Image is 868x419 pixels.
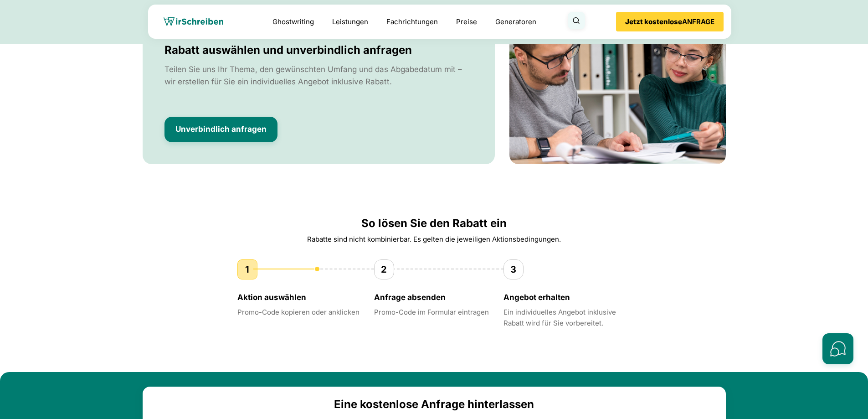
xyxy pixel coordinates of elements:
[237,307,360,318] p: Promo-Code kopieren oder anklicken
[456,17,477,26] a: Preise
[616,12,724,31] button: Jetzt kostenloseANFRAGE
[503,293,631,302] div: Angebot erhalten
[503,307,631,329] p: Ein individuelles Angebot inklusive Rabatt wird für Sie vorbereitet.
[237,234,631,245] p: Rabatte sind nicht kombinierbar. Es gelten die jeweiligen Aktionsbedingungen.
[495,16,536,27] a: Generatoren
[374,307,489,318] p: Promo-Code im Formular eintragen
[164,63,473,88] p: Teilen Sie uns Ihr Thema, den gewünschten Umfang und das Abgabedatum mit – wir erstellen für Sie ...
[374,293,489,302] div: Anfrage absenden
[164,117,277,142] button: Unverbindlich anfragen
[237,216,631,231] h2: So lösen Sie den Rabatt ein
[568,12,585,29] button: Suche öffnen
[332,16,368,27] a: Leistungen
[237,293,360,302] div: Aktion auswählen
[272,16,314,27] a: Ghostwriting
[625,17,682,26] b: Jetzt kostenlose
[154,398,715,411] h2: Eine kostenlose Anfrage hinterlassen
[386,16,438,27] a: Fachrichtungen
[164,17,223,26] img: wirschreiben
[164,43,473,57] h2: Rabatt auswählen und unverbindlich anfragen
